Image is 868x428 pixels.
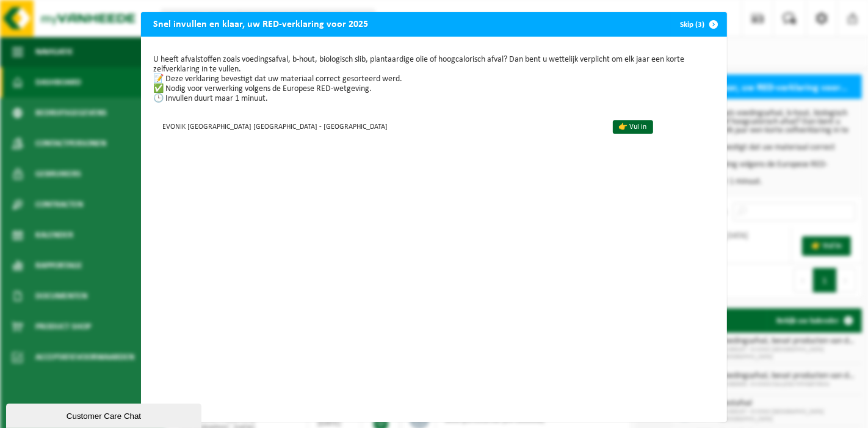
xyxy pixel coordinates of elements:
a: 👉 Vul in [613,120,653,134]
iframe: chat widget [6,401,204,428]
p: U heeft afvalstoffen zoals voedingsafval, b-hout, biologisch slib, plantaardige olie of hoogcalor... [153,55,715,104]
button: Skip (3) [670,12,726,37]
td: EVONIK [GEOGRAPHIC_DATA] [GEOGRAPHIC_DATA] - [GEOGRAPHIC_DATA] [153,116,602,136]
h2: Snel invullen en klaar, uw RED-verklaring voor 2025 [141,12,380,35]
